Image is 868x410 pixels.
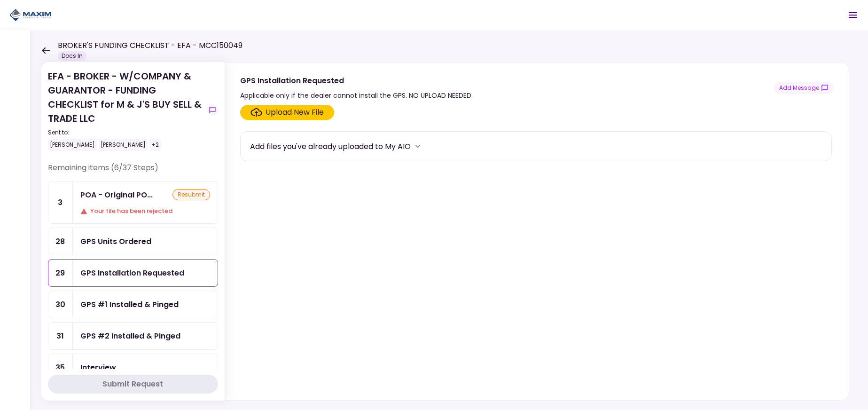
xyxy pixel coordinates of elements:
[80,206,210,216] div: Your file has been rejected
[411,139,425,153] button: more
[9,8,52,22] img: Partner icon
[48,260,73,286] div: 29
[99,139,148,151] div: [PERSON_NAME]
[48,291,73,318] div: 30
[48,291,218,318] a: 30GPS #1 Installed & Pinged
[103,378,164,390] div: Submit Request
[80,236,151,247] div: GPS Units Ordered
[58,40,242,51] h1: BROKER'S FUNDING CHECKLIST - EFA - MCC150049
[58,51,86,61] div: Docs In
[842,4,864,26] button: Open menu
[48,354,73,381] div: 35
[48,259,218,287] a: 29GPS Installation Requested
[48,375,218,394] button: Submit Request
[80,299,179,310] div: GPS #1 Installed & Pinged
[48,322,218,350] a: 31GPS #2 Installed & Pinged
[240,75,473,87] div: GPS Installation Requested
[48,323,73,349] div: 31
[207,104,218,116] button: show-messages
[80,189,153,201] div: POA - Original POA (not CA or GA)
[80,330,180,342] div: GPS #2 Installed & Pinged
[48,181,73,223] div: 3
[225,62,849,401] div: GPS Installation RequestedApplicable only if the dealer cannot install the GPS. NO UPLOAD NEEDED....
[774,82,834,94] button: show-messages
[48,128,203,137] div: Sent to:
[48,181,218,224] a: 3POA - Original POA (not CA or GA)resubmitYour file has been rejected
[48,354,218,381] a: 35Interview
[48,139,97,151] div: [PERSON_NAME]
[240,105,334,120] span: Click here to upload the required document
[240,90,473,101] div: Applicable only if the dealer cannot install the GPS. NO UPLOAD NEEDED.
[48,162,218,181] div: Remaining items (6/37 Steps)
[80,267,184,279] div: GPS Installation Requested
[80,362,116,373] div: Interview
[250,141,411,152] div: Add files you've already uploaded to My AIO
[48,228,73,255] div: 28
[172,189,210,200] div: resubmit
[149,139,161,151] div: +2
[48,69,203,151] div: EFA - BROKER - W/COMPANY & GUARANTOR - FUNDING CHECKLIST for M & J'S BUY SELL & TRADE LLC
[48,228,218,255] a: 28GPS Units Ordered
[266,107,324,118] div: Upload New File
